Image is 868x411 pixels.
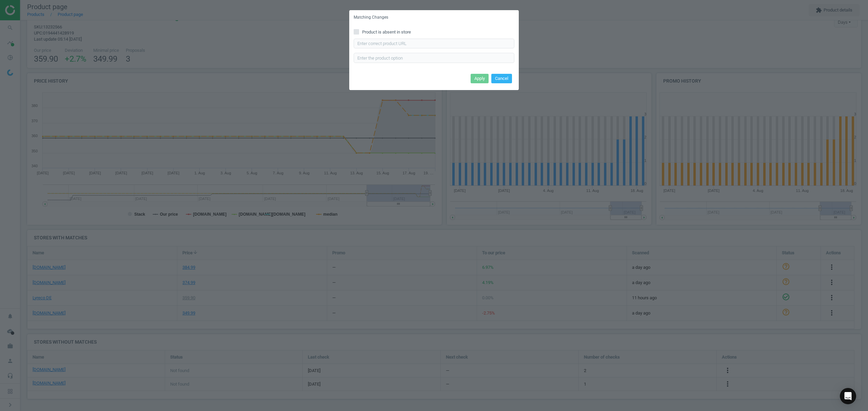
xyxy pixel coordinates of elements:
[354,53,514,63] input: Enter the product option
[840,388,856,404] div: Open Intercom Messenger
[354,39,514,49] input: Enter correct product URL
[491,74,512,83] button: Cancel
[361,29,412,35] span: Product is absent in store
[354,15,388,20] h5: Matching Changes
[471,74,489,83] button: Apply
